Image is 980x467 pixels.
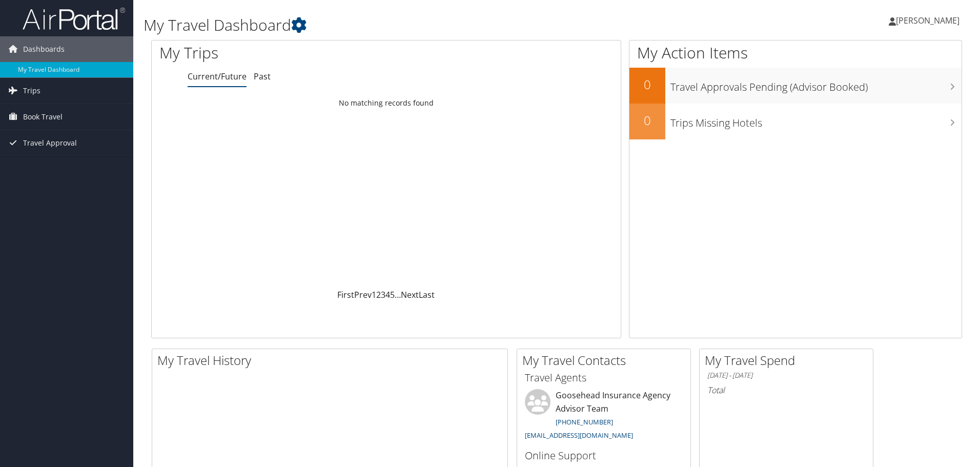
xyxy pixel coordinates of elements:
[23,36,65,62] span: Dashboards
[419,289,435,300] a: Last
[629,76,665,93] h2: 0
[337,289,354,300] a: First
[896,15,959,26] span: [PERSON_NAME]
[525,449,683,463] h3: Online Support
[372,289,376,300] a: 1
[629,68,962,104] a: 0Travel Approvals Pending (Advisor Booked)
[157,352,507,369] h2: My Travel History
[707,384,865,396] h6: Total
[354,289,372,300] a: Prev
[144,14,695,36] h1: My Travel Dashboard
[525,431,633,440] a: [EMAIL_ADDRESS][DOMAIN_NAME]
[395,289,401,300] span: …
[707,371,865,380] h6: [DATE] - [DATE]
[556,417,613,427] a: [PHONE_NUMBER]
[159,42,418,64] h1: My Trips
[520,389,688,444] li: Goosehead Insurance Agency Advisor Team
[254,71,271,82] a: Past
[188,71,247,82] a: Current/Future
[376,289,381,300] a: 2
[390,289,395,300] a: 5
[381,289,385,300] a: 3
[889,5,970,36] a: [PERSON_NAME]
[23,130,77,156] span: Travel Approval
[705,352,873,369] h2: My Travel Spend
[670,111,962,130] h3: Trips Missing Hotels
[385,289,390,300] a: 4
[670,75,962,94] h3: Travel Approvals Pending (Advisor Booked)
[23,7,125,31] img: airportal-logo.png
[629,104,962,139] a: 0Trips Missing Hotels
[525,371,683,385] h3: Travel Agents
[23,78,40,104] span: Trips
[629,42,962,64] h1: My Action Items
[23,104,63,130] span: Book Travel
[629,112,665,129] h2: 0
[401,289,419,300] a: Next
[522,352,690,369] h2: My Travel Contacts
[152,94,621,112] td: No matching records found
